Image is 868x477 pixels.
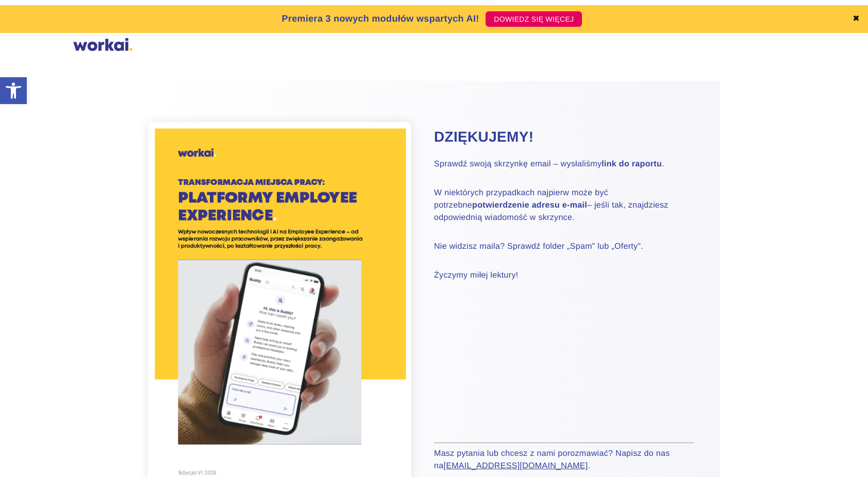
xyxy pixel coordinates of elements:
a: [EMAIL_ADDRESS][DOMAIN_NAME] [443,462,588,470]
a: DOWIEDZ SIĘ WIĘCEJ [486,11,582,27]
p: Masz pytania lub chcesz z nami porozmawiać? Napisz do nas na . [434,448,694,472]
h2: Dziękujemy! [434,127,694,147]
p: Sprawdź swoją skrzynkę email – wysłaliśmy . [434,158,694,171]
p: Nie widzisz maila? Sprawdź folder „Spam” lub „Oferty”. [434,241,694,253]
a: ✖ [853,15,860,23]
strong: link do raportu [602,160,662,168]
p: W niektórych przypadkach najpierw może być potrzebne – jeśli tak, znajdziesz odpowiednią wiadomoś... [434,187,694,224]
p: Premiera 3 nowych modułów wspartych AI! [282,12,479,26]
strong: potwierdzenie adresu e-mail [472,201,587,210]
p: Życzymy miłej lektury! [434,269,694,282]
